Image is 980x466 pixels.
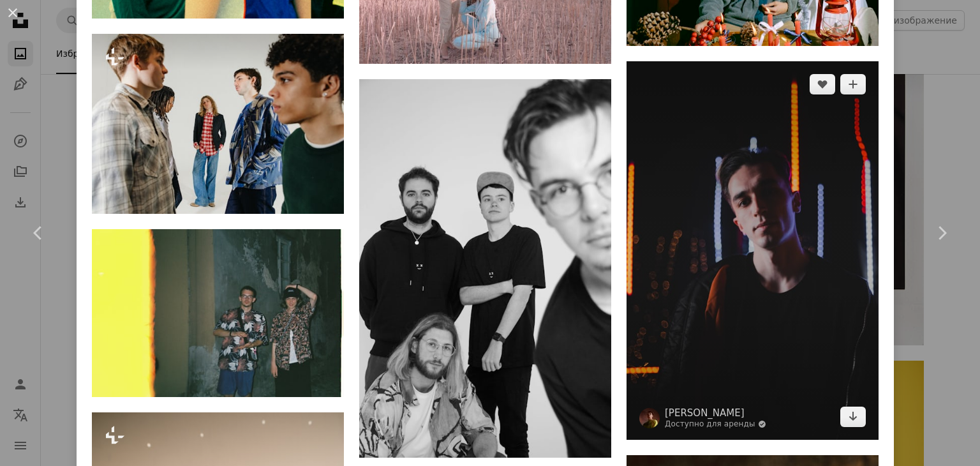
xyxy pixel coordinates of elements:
img: мужчина в черной рубашке с круглым вырезом [627,61,879,440]
img: мужчина и женщина стоят перед зданием [92,229,344,397]
img: группа мужчин, стоящих рядом друг с другом [359,79,611,458]
a: [PERSON_NAME] [665,407,766,419]
font: [PERSON_NAME] [665,407,745,419]
button: Нравиться [810,74,835,94]
a: группа мужчин, стоящих рядом друг с другом [359,262,611,274]
a: Следующий [903,172,980,294]
button: Добавить в коллекцию [840,74,866,94]
img: группа молодых людей, стоящих рядом друг с другом [92,34,344,214]
img: Перейти к профилю ЭРНЕСТА ТАРАСОВА [639,408,660,428]
a: мужчина в черной рубашке с круглым вырезом [627,244,879,256]
a: мужчина и женщина стоят перед зданием [92,307,344,319]
a: Скачать [840,407,866,427]
a: Доступно для аренды [665,419,766,430]
font: Доступно для аренды [665,419,755,428]
a: группа молодых людей, стоящих рядом друг с другом [92,118,344,130]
